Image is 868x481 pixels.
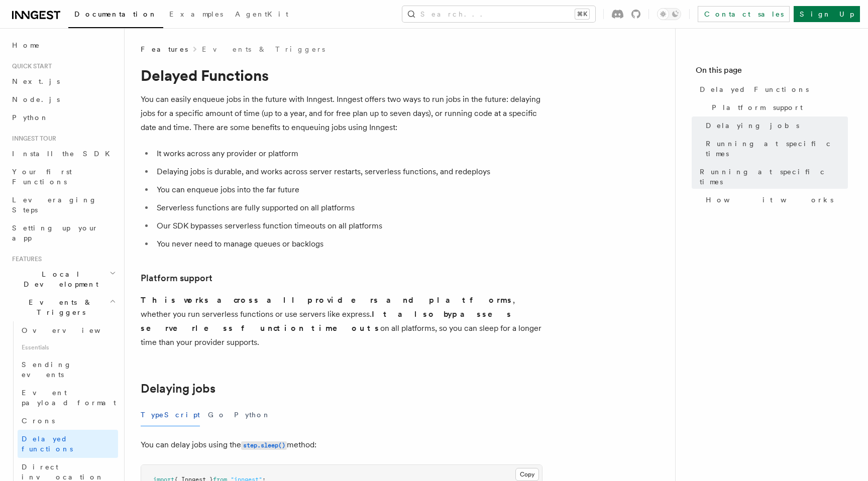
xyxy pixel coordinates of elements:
span: Delayed Functions [700,84,809,94]
button: Search...⌘K [402,6,595,22]
a: step.sleep() [241,440,287,449]
span: Delaying jobs [706,121,799,131]
a: Next.js [8,72,118,90]
button: TypeScript [141,404,200,426]
a: How it works [702,191,848,209]
p: You can easily enqueue jobs in the future with Inngest. Inngest offers two ways to run jobs in th... [141,92,542,135]
a: Install the SDK [8,145,118,163]
a: Delayed functions [18,430,118,458]
h1: Delayed Functions [141,66,542,84]
span: Delayed functions [22,435,73,453]
a: Python [8,108,118,127]
li: You never need to manage queues or backlogs [154,237,542,251]
span: Inngest tour [8,135,56,143]
span: Home [12,40,40,50]
span: How it works [706,195,833,205]
li: Serverless functions are fully supported on all platforms [154,201,542,215]
span: Setting up your app [12,224,98,242]
span: Direct invocation [22,463,104,481]
button: Copy [515,468,539,481]
a: Setting up your app [8,219,118,247]
span: Install the SDK [12,150,116,158]
span: Next.js [12,77,60,85]
strong: This works across all providers and platforms [141,295,513,305]
span: Crons [22,417,55,425]
li: Our SDK bypasses serverless function timeouts on all platforms [154,219,542,233]
a: Overview [18,321,118,339]
a: Platform support [141,271,212,285]
button: Python [234,404,271,426]
span: Running at specific times [700,167,848,187]
a: Delayed Functions [696,80,848,98]
button: Toggle dark mode [657,8,681,20]
li: Delaying jobs is durable, and works across server restarts, serverless functions, and redeploys [154,165,542,179]
span: Features [8,255,42,263]
span: Documentation [74,10,157,18]
span: AgentKit [235,10,288,18]
span: Leveraging Steps [12,196,97,214]
a: Delaying jobs [702,116,848,135]
p: You can delay jobs using the method: [141,438,542,452]
span: Event payload format [22,389,116,407]
span: Events & Triggers [8,297,110,317]
a: Documentation [68,3,163,28]
a: Node.js [8,90,118,108]
span: Node.js [12,95,60,103]
a: Running at specific times [696,163,848,191]
span: Your first Functions [12,168,72,186]
a: Contact sales [698,6,790,22]
span: Essentials [18,339,118,355]
span: Local Development [8,269,110,289]
kbd: ⌘K [575,9,589,19]
span: Overview [22,326,125,334]
a: Events & Triggers [202,44,325,54]
a: Leveraging Steps [8,191,118,219]
button: Events & Triggers [8,293,118,321]
a: Running at specific times [702,135,848,163]
span: Platform support [712,102,803,112]
a: Sending events [18,355,118,384]
a: Event payload format [18,384,118,412]
a: Examples [163,3,229,27]
a: Home [8,36,118,54]
span: Python [12,113,49,122]
button: Go [208,404,226,426]
a: Your first Functions [8,163,118,191]
button: Local Development [8,265,118,293]
a: Crons [18,412,118,430]
p: , whether you run serverless functions or use servers like express. on all platforms, so you can ... [141,293,542,349]
a: Delaying jobs [141,382,215,396]
span: Examples [169,10,223,18]
a: Platform support [708,98,848,116]
span: Features [141,44,188,54]
li: It works across any provider or platform [154,147,542,161]
span: Quick start [8,62,52,70]
a: Sign Up [794,6,860,22]
li: You can enqueue jobs into the far future [154,183,542,197]
code: step.sleep() [241,441,287,450]
span: Sending events [22,360,72,379]
a: AgentKit [229,3,294,27]
span: Running at specific times [706,139,848,159]
h4: On this page [696,64,848,80]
